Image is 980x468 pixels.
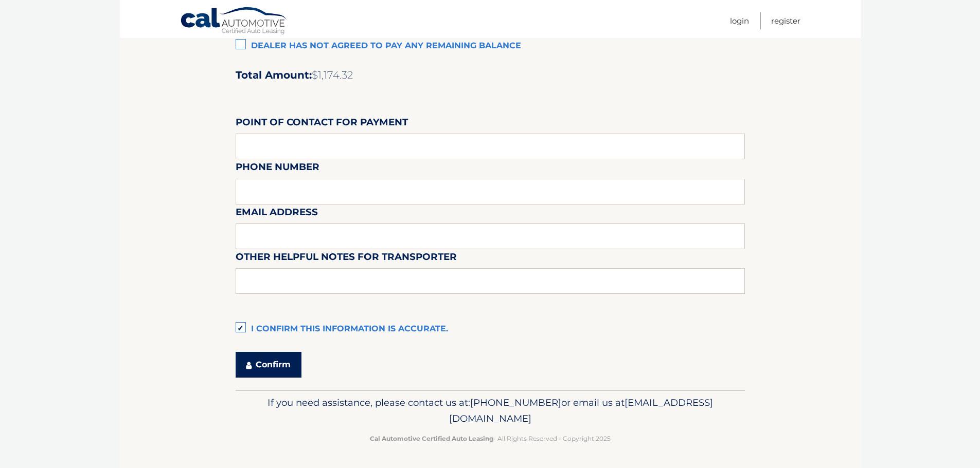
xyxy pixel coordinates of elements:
[242,433,738,444] p: - All Rights Reserved - Copyright 2025
[370,435,493,442] strong: Cal Automotive Certified Auto Leasing
[242,395,738,427] p: If you need assistance, please contact us at: or email us at
[236,319,745,340] label: I confirm this information is accurate.
[180,7,288,36] a: Cal Automotive
[236,249,457,268] label: Other helpful notes for transporter
[730,12,749,29] a: Login
[236,115,408,134] label: Point of Contact for Payment
[236,204,318,223] label: Email Address
[771,12,800,29] a: Register
[312,69,353,81] span: $1,174.32
[236,36,745,57] label: Dealer has not agreed to pay any remaining balance
[236,69,745,82] h2: Total Amount:
[236,352,301,378] button: Confirm
[470,397,561,408] span: [PHONE_NUMBER]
